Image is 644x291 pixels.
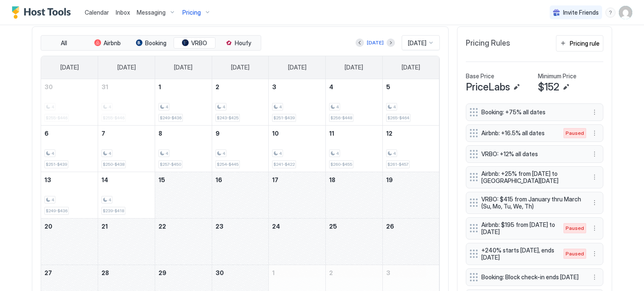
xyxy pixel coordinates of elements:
[216,269,224,276] span: 30
[116,8,130,17] a: Inbox
[326,126,382,141] a: September 11, 2026
[155,219,212,234] a: September 22, 2026
[158,269,166,276] span: 29
[231,64,249,71] span: [DATE]
[466,72,494,80] span: Base Price
[589,272,600,282] button: More options
[382,125,439,172] td: September 12, 2026
[386,83,390,90] span: 5
[46,162,67,167] span: $251-$439
[589,198,600,208] button: More options
[212,218,269,265] td: September 23, 2026
[481,247,555,261] span: +240% starts [DATE], ends [DATE]
[273,115,295,121] span: $251-$439
[101,223,108,230] span: 21
[466,192,603,214] div: VRBO: $415 from January thru March (Su, Mo, Tu, We, Th) menu
[212,172,269,188] a: September 16, 2026
[174,64,192,71] span: [DATE]
[466,166,603,188] div: Airbnb: +25% from [DATE] to [GEOGRAPHIC_DATA][DATE] menu
[386,130,392,137] span: 12
[98,219,155,234] a: September 21, 2026
[393,104,396,110] span: 4
[382,79,439,126] td: September 5, 2026
[103,208,124,214] span: $239-$418
[512,82,522,92] button: Edit
[98,79,155,95] a: August 31, 2026
[481,273,581,281] span: Booking: Block check-in ends [DATE]
[117,64,136,71] span: [DATE]
[589,149,600,159] button: More options
[326,265,382,281] a: October 2, 2026
[46,208,68,214] span: $249-$436
[109,56,144,79] a: Monday
[481,150,581,158] span: VRBO: +12% all dates
[589,223,600,233] button: More options
[52,151,54,156] span: 4
[44,83,53,90] span: 30
[145,39,166,47] span: Booking
[288,64,306,71] span: [DATE]
[60,64,79,71] span: [DATE]
[330,115,352,121] span: $256-$448
[279,151,282,156] span: 4
[216,176,222,183] span: 16
[556,35,603,52] button: Pricing rule
[44,269,52,276] span: 27
[155,79,212,126] td: September 1, 2026
[466,145,603,163] div: VRBO: +12% all dates menu
[386,269,390,276] span: 3
[155,126,212,141] a: September 8, 2026
[41,172,98,188] a: September 13, 2026
[61,39,67,47] span: All
[212,265,269,281] a: September 30, 2026
[98,125,155,172] td: September 7, 2026
[589,272,600,282] div: menu
[589,172,600,182] button: More options
[336,151,339,156] span: 4
[166,104,168,110] span: 4
[589,198,600,208] div: menu
[98,172,155,218] td: September 14, 2026
[272,269,275,276] span: 1
[619,6,632,19] div: User profile
[269,218,326,265] td: September 24, 2026
[589,249,600,259] button: More options
[160,162,181,167] span: $257-$450
[269,219,325,234] a: September 24, 2026
[326,172,382,188] a: September 18, 2026
[589,128,600,138] button: More options
[155,218,212,265] td: September 22, 2026
[44,130,49,137] span: 6
[466,268,603,286] div: Booking: Block check-in ends [DATE] menu
[336,56,371,79] a: Friday
[166,151,168,156] span: 4
[589,249,600,259] div: menu
[345,64,363,71] span: [DATE]
[326,79,382,95] a: September 4, 2026
[326,218,383,265] td: September 25, 2026
[326,172,383,218] td: September 18, 2026
[272,83,276,90] span: 3
[212,79,269,95] a: September 2, 2026
[43,37,85,49] button: All
[155,79,212,95] a: September 1, 2026
[566,224,584,232] span: Paused
[326,125,383,172] td: September 11, 2026
[160,115,182,121] span: $249-$436
[269,125,326,172] td: September 10, 2026
[589,149,600,159] div: menu
[101,130,105,137] span: 7
[101,83,108,90] span: 31
[52,197,54,203] span: 4
[570,39,600,48] div: Pricing rule
[98,218,155,265] td: September 21, 2026
[481,129,555,137] span: Airbnb: +16.5% all dates
[466,217,603,239] div: Airbnb: $195 from [DATE] to [DATE] Pausedmenu
[223,151,225,156] span: 4
[329,223,337,230] span: 25
[98,172,155,188] a: September 14, 2026
[383,126,439,141] a: September 12, 2026
[589,223,600,233] div: menu
[383,265,439,281] a: October 3, 2026
[98,79,155,126] td: August 31, 2026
